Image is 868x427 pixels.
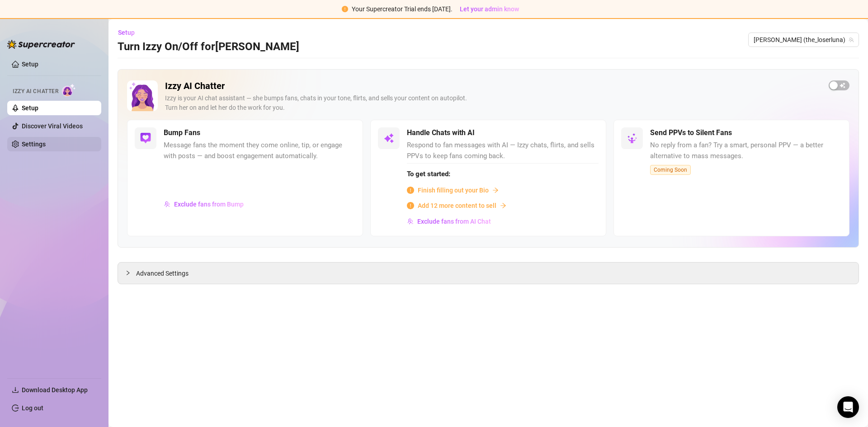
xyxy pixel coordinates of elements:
[118,40,299,54] h3: Turn Izzy On/Off for [PERSON_NAME]
[165,80,821,92] h2: Izzy AI Chatter
[118,25,142,40] button: Setup
[165,94,821,113] div: Izzy is your AI chat assistant — she bumps fans, chats in your tone, flirts, and sells your conte...
[127,80,158,111] img: Izzy AI Chatter
[62,84,76,97] img: AI Chatter
[136,268,189,278] span: Advanced Settings
[22,61,38,68] a: Setup
[407,218,414,225] img: svg%3e
[164,140,355,161] span: Message fans the moment they come online, tip, or engage with posts — and boost engagement automa...
[140,133,151,144] img: svg%3e
[12,386,19,394] span: download
[174,201,244,208] span: Exclude fans from Bump
[754,33,854,47] span: Luna (the_loserluna)
[164,197,244,211] button: Exclude fans from Bump
[627,133,637,144] img: svg%3e
[342,6,348,12] span: exclamation-circle
[164,127,200,138] h5: Bump Fans
[125,270,131,276] span: collapsed
[407,214,491,229] button: Exclude fans from AI Chat
[22,141,46,148] a: Settings
[118,29,135,36] span: Setup
[650,127,732,138] h5: Send PPVs to Silent Fans
[407,202,414,209] span: info-circle
[460,5,519,13] span: Let your admin know
[164,201,170,207] img: svg%3e
[837,396,859,418] div: Open Intercom Messenger
[407,170,450,178] strong: To get started:
[418,185,489,195] span: Finish filling out your Bio
[352,5,453,13] span: Your Supercreator Trial ends [DATE].
[492,187,499,193] span: arrow-right
[418,201,496,211] span: Add 12 more content to sell
[849,37,854,42] span: team
[383,133,394,144] img: svg%3e
[417,218,491,225] span: Exclude fans from AI Chat
[407,187,414,194] span: info-circle
[22,122,83,130] a: Discover Viral Videos
[13,87,58,96] span: Izzy AI Chatter
[22,104,38,112] a: Setup
[456,4,523,14] button: Let your admin know
[22,404,43,412] a: Log out
[7,40,75,49] img: logo-BBDzfeDw.svg
[650,165,691,175] span: Coming Soon
[500,202,506,209] span: arrow-right
[407,140,599,161] span: Respond to fan messages with AI — Izzy chats, flirts, and sells PPVs to keep fans coming back.
[650,140,842,161] span: No reply from a fan? Try a smart, personal PPV — a better alternative to mass messages.
[125,268,136,278] div: collapsed
[22,386,88,394] span: Download Desktop App
[407,127,475,138] h5: Handle Chats with AI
